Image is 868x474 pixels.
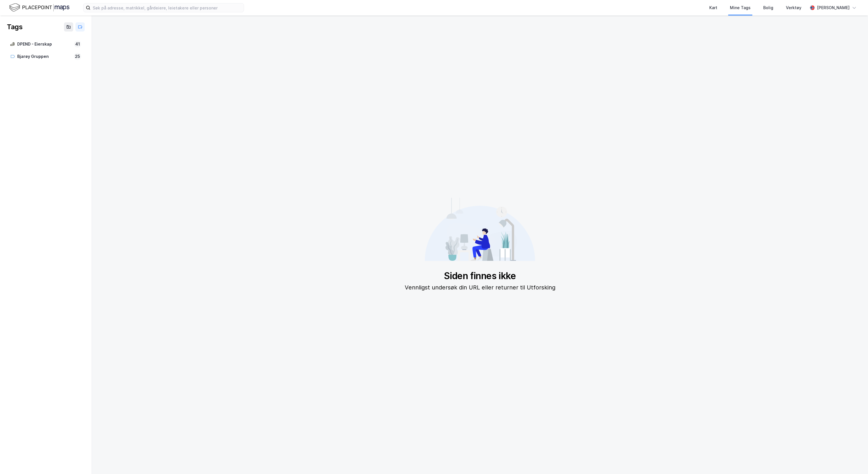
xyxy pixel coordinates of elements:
[763,4,773,11] div: Bolig
[405,283,555,292] div: Vennligst undersøk din URL eller returner til Utforsking
[709,4,717,11] div: Kart
[839,446,868,474] iframe: Chat Widget
[90,3,244,12] input: Søk på adresse, matrikkel, gårdeiere, leietakere eller personer
[17,53,71,60] div: Bjarøy Gruppen
[7,22,22,32] div: Tags
[786,4,801,11] div: Verktøy
[74,41,81,48] div: 41
[9,3,69,13] img: logo.f888ab2527a4732fd821a326f86c7f29.svg
[74,53,81,60] div: 25
[817,4,850,11] div: [PERSON_NAME]
[839,446,868,474] div: Kontrollprogram for chat
[405,270,555,282] div: Siden finnes ikke
[17,41,72,48] div: DPEND - Eierskap
[7,38,85,50] a: DPEND - Eierskap41
[7,51,85,62] a: Bjarøy Gruppen25
[730,4,751,11] div: Mine Tags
